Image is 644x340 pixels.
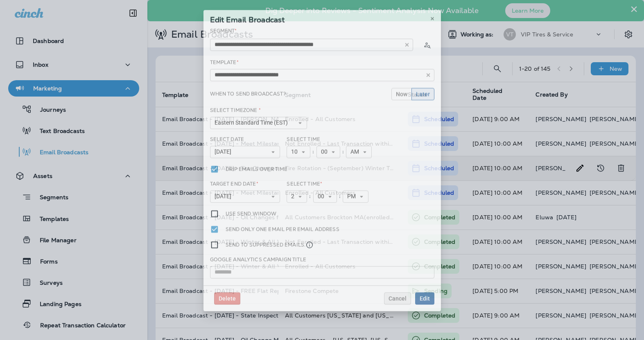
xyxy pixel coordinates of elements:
[389,295,407,301] span: Cancel
[226,240,314,249] label: Send to suppressed emails.
[210,146,280,158] button: [DATE]
[210,90,286,97] label: When to send broadcast?
[287,136,320,142] label: Select Time
[215,193,235,200] span: [DATE]
[210,190,280,203] button: [DATE]
[287,180,322,187] label: Select Time
[210,27,237,34] label: Segment
[291,193,298,200] span: 2
[391,88,412,100] button: Now
[420,37,434,52] button: Calculate the estimated number of emails to be sent based on selected segment. (This could take a...
[214,292,240,304] button: Delete
[318,193,328,200] span: 00
[346,146,372,158] button: AM
[210,107,261,113] label: Select Timezone
[313,190,337,203] button: 00
[203,10,441,27] div: Edit Email Broadcast
[416,91,430,97] span: Later
[215,119,291,126] span: Eastern Standard Time (EST)
[210,136,244,142] label: Select Date
[226,209,277,218] label: Use send window
[350,149,362,155] span: AM
[321,149,331,155] span: 00
[219,295,236,301] span: Delete
[340,146,346,158] div: :
[411,88,434,100] button: Later
[347,193,359,200] span: PM
[210,59,239,65] label: Template
[215,149,235,155] span: [DATE]
[226,225,339,234] label: Send only one email per email address
[210,256,306,263] label: Google Analytics Campaign Title
[316,146,340,158] button: 00
[287,146,310,158] button: 10
[291,149,301,155] span: 10
[210,284,267,292] em: Loading estimates...
[310,146,316,158] div: :
[396,91,407,97] span: Now
[384,292,411,304] button: Cancel
[307,190,313,203] div: :
[343,190,368,203] button: PM
[415,292,434,304] button: Edit
[226,164,288,173] label: Drip emails over time
[210,117,307,129] button: Eastern Standard Time (EST)
[210,180,258,187] label: Target End Date
[337,190,343,203] div: :
[420,295,430,301] span: Edit
[287,190,307,203] button: 2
